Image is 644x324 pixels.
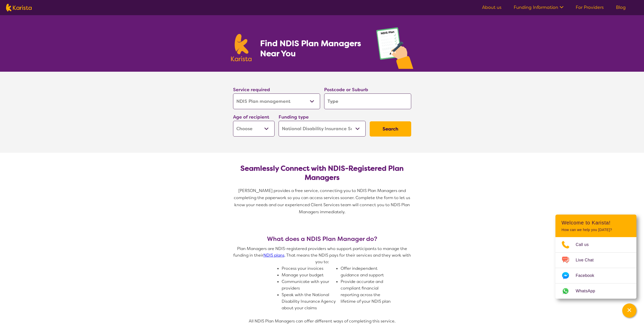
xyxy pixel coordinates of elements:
a: About us [482,4,502,10]
li: Manage your budget [282,272,337,278]
h1: Find NDIS Plan Managers Near You [260,38,366,59]
img: Karista logo [6,4,32,11]
li: Speak with the National Disability Insurance Agency about your claims [282,292,337,311]
img: plan-management [376,27,413,72]
span: Call us [576,241,595,249]
div: Channel Menu [555,215,636,299]
label: Age of recipient [233,114,269,120]
li: Offer independent guidance and support [341,265,396,278]
p: Plan Managers are NDIS-registered providers who support participants to manage the funding in the... [231,245,413,265]
label: Postcode or Suburb [324,87,368,93]
a: For Providers [576,4,604,10]
h3: What does a NDIS Plan Manager do? [231,235,413,242]
ul: Choose channel [555,237,636,299]
li: Communicate with your providers [282,278,337,292]
li: Process your invoices [282,265,337,272]
a: Blog [616,4,626,10]
h2: Seamlessly Connect with NDIS-Registered Plan Managers [237,164,407,182]
p: How can we help you [DATE]? [562,228,630,232]
img: Karista logo [231,34,252,61]
a: Funding Information [514,4,564,10]
label: Service required [233,87,270,93]
label: Funding type [279,114,309,120]
span: Live Chat [576,256,600,264]
span: WhatsApp [576,287,601,295]
button: Search [370,121,411,137]
li: Provide accurate and compliant financial reporting across the lifetime of your NDIS plan [341,278,396,305]
span: Facebook [576,272,600,279]
h2: Welcome to Karista! [562,220,630,226]
button: Channel Menu [622,303,636,318]
input: Type [324,93,411,109]
span: [PERSON_NAME] provides a free service, connecting you to NDIS Plan Managers and completing the pa... [234,188,411,215]
a: NDIS plans [263,253,284,258]
a: Web link opens in a new tab. [555,283,636,299]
